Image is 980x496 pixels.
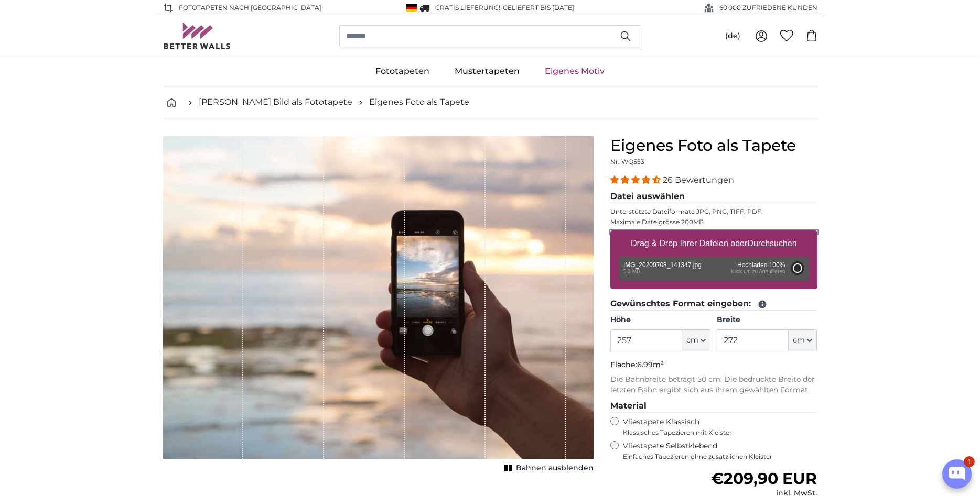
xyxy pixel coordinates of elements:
[747,239,796,248] u: Durchsuchen
[610,360,817,370] p: Fläche:
[682,329,710,351] button: cm
[500,4,574,12] span: -
[719,3,817,13] span: 60'000 ZUFRIEDENE KUNDEN
[503,4,574,12] span: Geliefert bis [DATE]
[442,58,532,85] a: Mustertapeten
[623,441,817,461] label: Vliestapete Selbstklebend
[637,360,664,369] span: 6.99m²
[501,461,594,476] button: Bahnen ausblenden
[516,463,594,473] span: Bahnen ausblenden
[369,96,469,108] a: Eigenes Foto als Tapete
[179,3,321,13] span: Fototapeten nach [GEOGRAPHIC_DATA]
[711,469,817,488] span: €209,90 EUR
[610,374,817,395] p: Die Bahnbreite beträgt 50 cm. Die bedruckte Breite der letzten Bahn ergibt sich aus Ihrem gewählt...
[199,96,352,108] a: [PERSON_NAME] Bild als Fototapete
[793,335,805,346] span: cm
[610,315,710,325] label: Höhe
[163,23,231,49] img: Betterwalls
[686,335,698,346] span: cm
[717,315,817,325] label: Breite
[363,58,442,85] a: Fototapeten
[789,329,817,351] button: cm
[163,136,594,476] div: 1 of 1
[610,297,817,311] legend: Gewünschtes Format eingeben:
[623,428,809,437] span: Klassisches Tapezieren mit Kleister
[610,400,817,413] legend: Material
[435,4,500,12] span: GRATIS Lieferung!
[627,233,801,254] label: Drag & Drop Ihrer Dateien oder
[610,207,817,216] p: Unterstützte Dateiformate JPG, PNG, TIFF, PDF.
[623,417,809,437] label: Vliestapete Klassisch
[663,175,734,185] span: 26 Bewertungen
[623,453,817,461] span: Einfaches Tapezieren ohne zusätzlichen Kleister
[406,4,417,12] img: Deutschland
[942,459,972,489] button: Open chatbox
[532,58,617,85] a: Eigenes Motiv
[717,27,749,46] button: (de)
[610,158,644,166] span: Nr. WQ553
[610,190,817,203] legend: Datei auswählen
[163,85,817,119] nav: breadcrumbs
[610,218,817,226] p: Maximale Dateigrösse 200MB.
[610,136,817,155] h1: Eigenes Foto als Tapete
[964,456,975,467] div: 1
[610,175,663,185] span: 4.54 stars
